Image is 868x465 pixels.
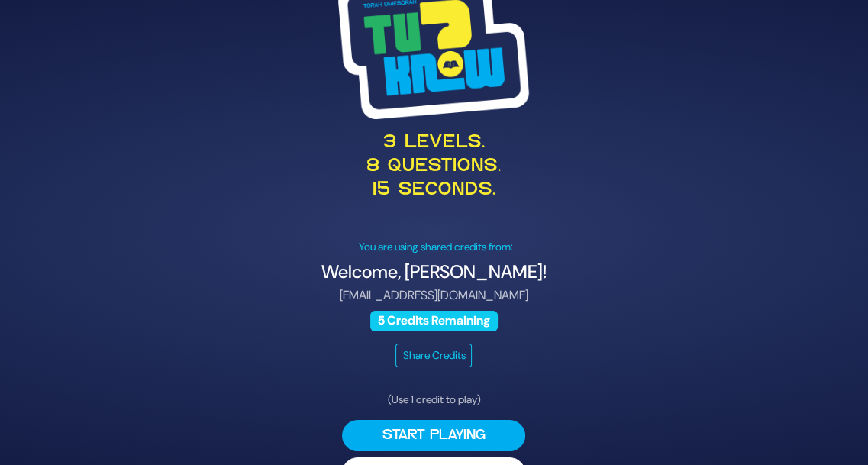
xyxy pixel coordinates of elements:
h4: Welcome, [PERSON_NAME]! [62,261,806,283]
p: 3 levels. 8 questions. 15 seconds. [62,131,806,203]
button: Share Credits [395,344,472,367]
span: 5 Credits Remaining [370,311,499,331]
button: Start Playing [342,420,525,451]
p: (Use 1 credit to play) [342,392,525,408]
p: [EMAIL_ADDRESS][DOMAIN_NAME] [62,286,806,305]
p: You are using shared credits from: [62,239,806,255]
